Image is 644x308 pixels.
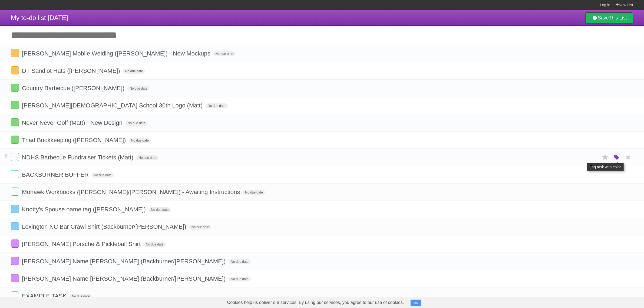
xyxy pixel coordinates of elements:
label: Done [11,170,19,178]
label: Done [11,257,19,265]
b: This List [609,15,627,21]
span: No due date [149,207,171,212]
label: Done [11,274,19,282]
span: EXAMPLE TASK [22,293,68,299]
span: No due date [213,51,235,56]
span: No due date [189,225,211,230]
span: No due date [123,69,145,74]
a: SaveThis List [585,12,633,23]
span: No due date [229,277,250,281]
label: Done [11,118,19,126]
span: No due date [127,86,149,91]
span: No due date [136,155,158,160]
label: Done [11,240,19,248]
label: Done [11,49,19,57]
button: OK [411,300,421,306]
span: Never Never Golf (Matt) - New Design [22,119,124,126]
span: Mohawk Workbooks ([PERSON_NAME]/[PERSON_NAME]) - Awaiting Instructions [22,189,241,195]
label: Done [11,66,19,74]
label: Done [11,136,19,144]
label: Done [11,84,19,92]
span: No due date [92,173,114,178]
label: Done [11,222,19,230]
span: [PERSON_NAME] Name [PERSON_NAME] (Backburner/[PERSON_NAME]) [22,258,227,265]
label: Done [11,291,19,300]
span: No due date [243,190,265,195]
span: [PERSON_NAME] Name [PERSON_NAME] (Backburner/[PERSON_NAME]) [22,275,227,282]
label: Done [11,101,19,109]
label: Done [11,188,19,196]
span: No due date [126,121,147,126]
span: Cookies help us deliver our services. By using our services, you agree to our use of cookies. [222,297,409,308]
span: No due date [229,259,250,264]
label: Done [11,153,19,161]
span: Knotty's Spouse name tag ([PERSON_NAME]) [22,206,147,213]
span: My to-do list [DATE] [11,14,68,21]
span: No due date [70,294,92,299]
span: No due date [206,103,227,108]
label: Star task [600,153,610,162]
span: DT Sandlot Hats ([PERSON_NAME]) [22,67,121,74]
span: [PERSON_NAME][DEMOGRAPHIC_DATA] School 30th Logo (Matt) [22,102,204,109]
span: Lexington NC Bar Crawl Shirt (Backburner/[PERSON_NAME]) [22,223,188,230]
span: BACKBURNER BUFFER [22,171,90,178]
label: Done [11,205,19,213]
span: NDHS Barbecue Fundraiser Tickets (Matt) [22,154,135,161]
span: [PERSON_NAME] Porsche & Pickleball Shirt [22,241,142,247]
span: Country Barbecue ([PERSON_NAME]) [22,85,126,91]
span: Triad Bookkeeping ([PERSON_NAME]) [22,137,127,143]
span: [PERSON_NAME] Mobile Welding ([PERSON_NAME]) - New Mockups [22,50,212,57]
span: No due date [144,242,166,247]
span: No due date [129,138,151,143]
